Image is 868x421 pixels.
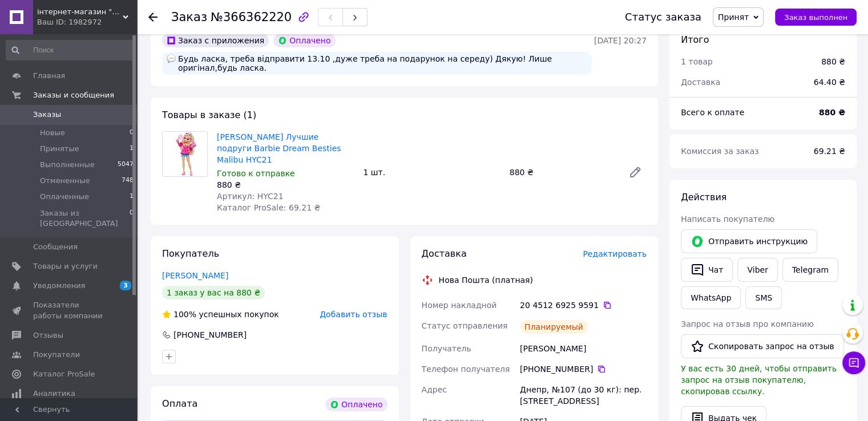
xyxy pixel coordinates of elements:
[37,7,123,17] span: інтернет-магазин "Радість"
[130,208,134,229] span: 0
[173,310,196,319] span: 100%
[33,300,106,321] span: Показатели работы компании
[122,176,134,186] span: 748
[33,281,85,291] span: Уведомления
[775,9,857,26] button: Заказ выполнен
[40,208,130,229] span: Заказы из [GEOGRAPHIC_DATA]
[162,248,219,259] span: Покупатель
[162,286,265,299] div: 1 заказ у вас на 880 ₴
[681,57,713,66] span: 1 товар
[583,249,647,258] span: Редактировать
[33,71,65,81] span: Главная
[171,10,207,24] span: Заказ
[681,334,844,358] button: Скопировать запрос на отзыв
[130,128,134,138] span: 0
[163,132,207,176] img: Кукла Барби Малибу Лучшие подруги Barbie Dream Besties Malibu HYC21
[33,369,95,379] span: Каталог ProSale
[217,192,283,201] span: Артикул: HYC21
[784,13,847,22] span: Заказ выполнен
[681,364,837,396] span: У вас есть 30 дней, чтобы отправить запрос на отзыв покупателю, скопировав ссылку.
[162,271,228,280] a: [PERSON_NAME]
[518,379,649,411] div: Днепр, №107 (до 30 кг): пер. [STREET_ADDRESS]
[520,299,647,311] div: 20 4512 6925 9591
[33,90,114,100] span: Заказы и сообщения
[718,13,749,22] span: Принят
[520,320,588,334] div: Планируемый
[422,365,510,374] span: Телефон получателя
[681,78,720,87] span: Доставка
[37,17,137,27] div: Ваш ID: 1982972
[320,310,387,319] span: Добавить отзыв
[130,144,134,154] span: 1
[681,147,759,156] span: Комиссия за заказ
[40,144,79,154] span: Принятые
[217,132,341,164] a: [PERSON_NAME] Лучшие подруги Barbie Dream Besties Malibu HYC21
[814,147,845,156] span: 69.21 ₴
[422,344,471,353] span: Получатель
[505,164,619,180] div: 880 ₴
[273,34,335,47] div: Оплачено
[172,329,248,341] div: [PHONE_NUMBER]
[162,309,279,320] div: успешных покупок
[33,261,98,272] span: Товары и услуги
[358,164,504,180] div: 1 шт.
[33,388,75,399] span: Аналитика
[40,176,90,186] span: Отмененные
[624,161,647,184] a: Редактировать
[681,229,817,253] button: Отправить инструкцию
[436,274,536,286] div: Нова Пошта (платная)
[33,242,78,252] span: Сообщения
[167,54,176,63] img: :speech_balloon:
[162,110,256,120] span: Товары в заказе (1)
[594,36,647,45] time: [DATE] 20:27
[681,192,726,203] span: Действия
[33,330,63,341] span: Отзывы
[821,56,845,67] div: 880 ₴
[745,286,782,309] button: SMS
[681,34,709,45] span: Итого
[681,286,741,309] a: WhatsApp
[40,160,95,170] span: Выполненные
[782,258,838,282] a: Telegram
[217,169,295,178] span: Готово к отправке
[162,398,197,409] span: Оплата
[681,258,733,282] button: Чат
[40,192,89,202] span: Оплаченные
[737,258,777,282] a: Viber
[148,11,158,23] div: Вернуться назад
[681,319,814,329] span: Запрос на отзыв про компанию
[118,160,134,170] span: 5047
[842,351,865,374] button: Чат с покупателем
[162,52,592,75] div: Будь ласка, треба відправити 13.10 ,дуже треба на подарунок на середу) Дякую! Лише оригінал,будь ...
[33,350,80,360] span: Покупатели
[217,179,354,191] div: 880 ₴
[33,110,61,120] span: Заказы
[520,363,647,375] div: [PHONE_NUMBER]
[217,203,320,212] span: Каталог ProSale: 69.21 ₴
[819,108,845,117] b: 880 ₴
[807,70,852,95] div: 64.40 ₴
[211,10,292,24] span: №366362220
[422,301,497,310] span: Номер накладной
[40,128,65,138] span: Новые
[625,11,701,23] div: Статус заказа
[681,108,744,117] span: Всего к оплате
[681,214,774,224] span: Написать покупателю
[422,385,447,394] span: Адрес
[120,281,131,290] span: 3
[130,192,134,202] span: 1
[6,40,135,60] input: Поиск
[422,248,467,259] span: Доставка
[518,338,649,359] div: [PERSON_NAME]
[422,321,508,330] span: Статус отправления
[325,398,387,411] div: Оплачено
[162,34,269,47] div: Заказ с приложения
